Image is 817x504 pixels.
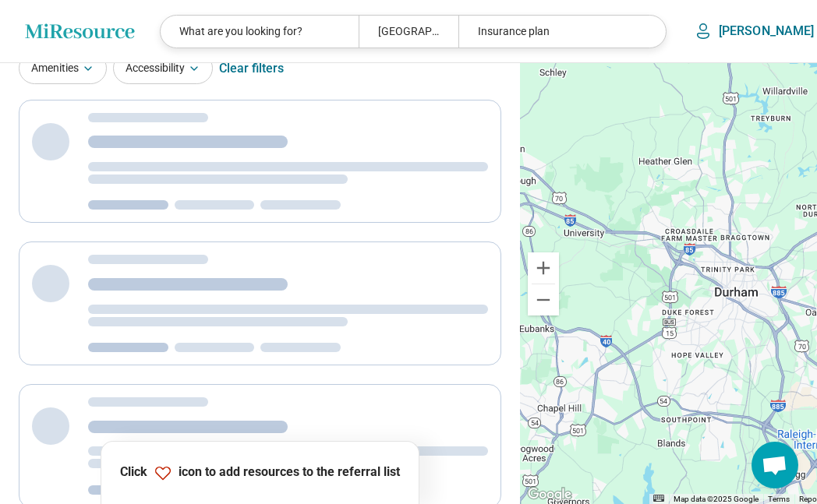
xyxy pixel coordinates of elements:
[19,52,107,84] button: Amenities
[528,252,559,284] button: Zoom in
[219,50,284,87] div: Clear filters
[653,495,664,502] button: Keyboard shortcuts
[674,495,759,503] span: Map data ©2025 Google
[528,284,559,315] button: Zoom out
[113,52,213,84] button: Accessibility
[768,495,790,503] a: Terms (opens in new tab)
[161,16,359,48] div: What are you looking for?
[752,442,798,488] div: Open chat
[120,463,400,482] p: Click icon to add resources to the referral list
[359,16,458,48] div: [GEOGRAPHIC_DATA], [GEOGRAPHIC_DATA], [GEOGRAPHIC_DATA]
[458,16,656,48] div: Insurance plan
[719,23,814,39] p: [PERSON_NAME]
